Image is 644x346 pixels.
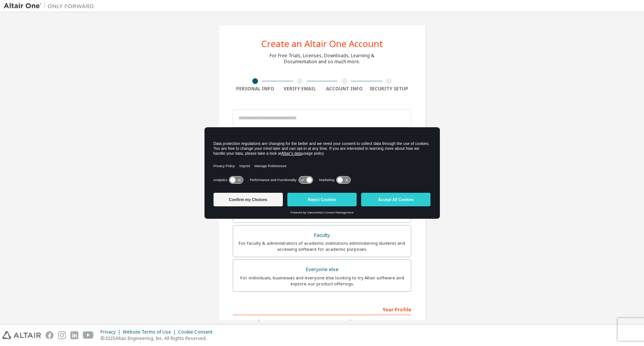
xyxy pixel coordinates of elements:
[2,331,41,339] img: altair_logo.svg
[233,303,411,315] div: Your Profile
[233,86,278,92] div: Personal Info
[101,329,123,335] div: Privacy
[367,86,412,92] div: Security Setup
[270,53,374,65] div: For Free Trials, Licenses, Downloads, Learning & Documentation and so much more.
[261,39,383,48] div: Create an Altair One Account
[123,329,178,335] div: Website Terms of Use
[4,2,98,10] img: Altair One
[233,319,320,325] label: First Name
[238,264,406,275] div: Everyone else
[70,331,78,339] img: linkedin.svg
[238,240,406,252] div: For faculty & administrators of academic institutions administering students and accessing softwa...
[178,329,217,335] div: Cookie Consent
[101,335,217,341] p: © 2025 Altair Engineering, Inc. All Rights Reserved.
[46,331,53,339] img: facebook.svg
[322,86,367,92] div: Account Info
[238,230,406,241] div: Faculty
[278,86,322,92] div: Verify Email
[238,275,406,287] div: For individuals, businesses and everyone else looking to try Altair software and explore our prod...
[58,331,66,339] img: instagram.svg
[324,319,411,325] label: Last Name
[83,331,94,339] img: youtube.svg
